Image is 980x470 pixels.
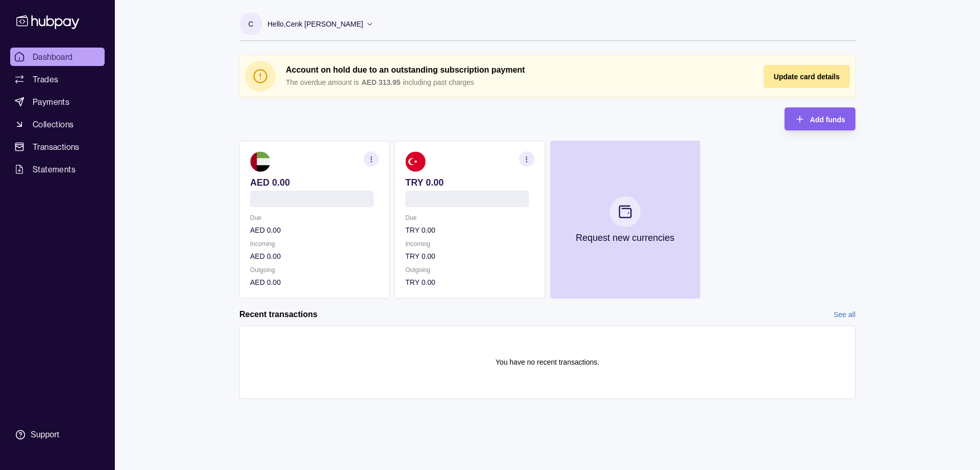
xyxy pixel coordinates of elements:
a: Trades [10,70,105,88]
button: Add funds [785,107,855,130]
span: Statements [33,163,76,175]
a: See all [834,309,855,320]
a: Statements [10,160,105,178]
span: Payments [33,96,69,108]
span: Trades [33,73,58,85]
p: Incoming [405,238,534,250]
p: Request new currencies [576,232,674,243]
p: You have no recent transactions. [496,356,599,368]
span: Transactions [33,141,80,153]
p: including past charges [403,77,474,88]
a: Dashboard [10,48,105,66]
button: Request new currencies [550,141,700,299]
span: Collections [33,118,73,130]
p: AED 0.00 [250,251,379,262]
a: Collections [10,115,105,133]
p: TRY 0.00 [405,251,534,262]
span: Add funds [810,116,845,124]
p: AED 313.95 [361,77,400,88]
span: Dashboard [33,51,73,63]
p: Due [250,212,379,223]
p: Due [405,212,534,223]
p: AED 0.00 [250,177,379,188]
button: Update card details [764,65,850,88]
p: TRY 0.00 [405,277,534,288]
div: Support [31,429,59,440]
a: Payments [10,93,105,111]
img: ae [250,151,271,172]
p: C [248,18,253,30]
p: The overdue amount is [286,77,359,88]
a: Transactions [10,138,105,156]
p: Incoming [250,238,379,250]
h2: Account on hold due to an outstanding subscription payment [286,64,743,76]
p: Hello, Cenk [PERSON_NAME] [267,18,363,30]
img: tr [405,151,426,172]
h2: Recent transactions [239,309,317,320]
p: TRY 0.00 [405,177,534,188]
p: Outgoing [250,264,379,276]
p: AED 0.00 [250,225,379,236]
p: TRY 0.00 [405,225,534,236]
p: AED 0.00 [250,277,379,288]
p: Outgoing [405,264,534,276]
a: Support [10,424,105,445]
span: Update card details [774,73,840,81]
